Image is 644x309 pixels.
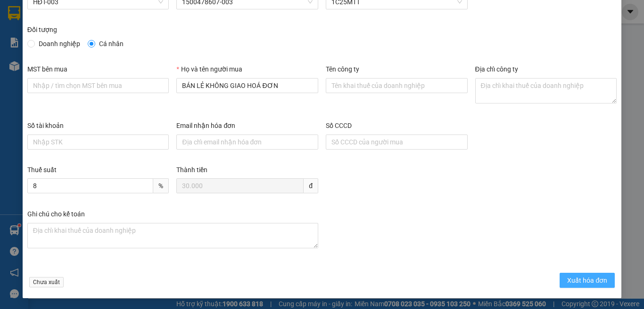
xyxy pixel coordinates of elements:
[176,135,318,150] input: Email nhận hóa đơn
[176,78,318,93] input: Họ và tên người mua
[176,166,207,174] label: Thành tiền
[27,210,85,218] label: Ghi chú cho kế toán
[176,65,242,73] label: Họ và tên người mua
[326,78,468,93] input: Tên công ty
[153,178,169,193] span: %
[475,65,518,73] label: Địa chỉ công ty
[560,273,615,288] button: Xuất hóa đơn
[326,122,352,129] label: Số CCCD
[27,78,169,93] input: MST bên mua
[27,26,57,33] label: Đối tượng
[176,122,235,129] label: Email nhận hóa đơn
[29,277,64,287] span: Chưa xuất
[27,135,169,150] input: Số tài khoản
[567,275,607,285] span: Xuất hóa đơn
[35,39,84,49] span: Doanh nghiệp
[475,78,617,103] textarea: Địa chỉ công ty
[326,65,359,73] label: Tên công ty
[27,223,318,248] textarea: Ghi chú đơn hàng Ghi chú cho kế toán
[326,135,468,150] input: Số CCCD
[304,178,318,193] span: đ
[27,178,154,193] input: Thuế suất
[27,166,57,174] label: Thuế suất
[95,39,127,49] span: Cá nhân
[27,122,64,129] label: Số tài khoản
[27,65,67,73] label: MST bên mua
